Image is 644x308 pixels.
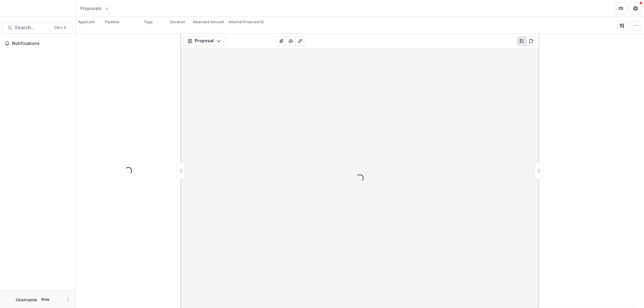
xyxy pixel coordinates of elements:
button: Search... [2,22,73,34]
button: PDF view [526,36,536,46]
button: Plaintext view [517,36,527,46]
button: Proposal [184,36,225,46]
p: Tags [144,19,153,25]
button: View Attached Files [277,36,286,46]
a: Proposals [78,4,104,13]
p: Pipeline [105,19,119,25]
p: Awarded Amount [193,19,224,25]
p: Internal Proposal ID [229,19,264,25]
p: Username [16,297,37,303]
p: Role [40,297,51,302]
button: Notifications [2,39,73,48]
button: Partners [615,2,627,14]
button: Get Help [630,2,642,14]
p: Duration [170,19,185,25]
nav: breadcrumb [78,4,135,13]
span: Notifications [12,41,70,46]
button: More [64,296,72,303]
div: Ctrl + K [53,24,68,31]
p: Applicant [78,19,95,25]
div: Proposals [80,5,101,11]
span: Search... [15,25,50,30]
button: Edit as form [295,36,305,46]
